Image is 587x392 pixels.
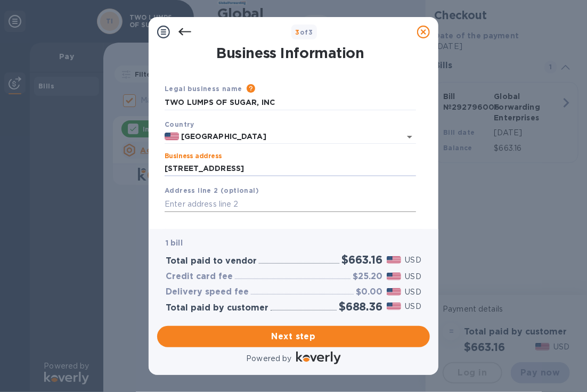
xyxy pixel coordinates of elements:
h3: $25.20 [353,272,382,282]
b: of 3 [296,28,313,36]
img: USD [387,303,401,310]
img: Logo [296,352,341,364]
h3: Delivery speed fee [166,287,249,297]
span: Next step [166,330,421,343]
b: 1 bill [166,239,183,247]
b: Legal business name [165,85,242,93]
button: Open [402,129,417,144]
p: USD [405,271,421,282]
b: Country [165,120,194,128]
h3: Credit card fee [166,272,233,282]
p: USD [405,287,421,298]
input: Enter address line 2 [165,196,416,212]
h1: Business Information [162,45,418,62]
p: USD [405,255,421,266]
input: Enter legal business name [165,95,416,111]
p: USD [405,301,421,312]
span: 3 [296,28,300,36]
input: Enter address [165,161,416,177]
h3: Total paid by customer [166,303,268,313]
label: Business address [165,153,222,159]
input: Select country [179,130,386,143]
h2: $663.16 [341,253,382,266]
button: Next step [157,326,430,347]
h3: Total paid to vendor [166,256,257,266]
img: USD [387,256,401,264]
h3: $0.00 [356,287,382,297]
p: Powered by [246,353,291,364]
img: USD [387,288,401,296]
h2: $688.36 [339,300,382,313]
img: USD [387,273,401,280]
img: US [165,133,179,140]
b: Address line 2 (optional) [165,186,259,194]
